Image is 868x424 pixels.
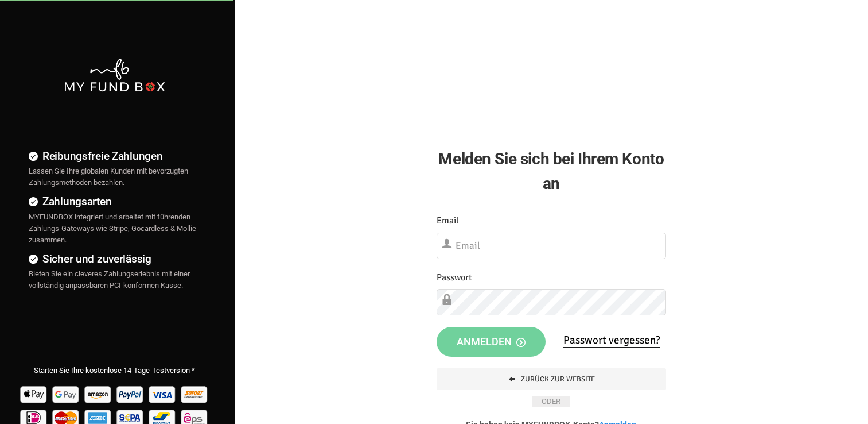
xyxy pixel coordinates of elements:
input: Email [437,233,666,259]
label: Email [437,214,459,228]
h2: Melden Sie sich bei Ihrem Konto an [437,147,666,196]
a: Zurück zur Website [437,368,666,390]
h4: Sicher und zuverlässig [29,250,200,267]
img: Paypal [115,382,146,406]
h4: Reibungsfreie Zahlungen [29,148,200,164]
img: Visa [147,382,178,406]
span: Anmelden [457,336,526,348]
span: Lassen Sie Ihre globalen Kunden mit bevorzugten Zahlungsmethoden bezahlen. [29,167,188,187]
img: mfbwhite.png [63,57,166,93]
span: ODER [532,396,570,407]
img: Apple Pay [19,382,49,406]
a: Passwort vergessen? [563,333,660,348]
h4: Zahlungsarten [29,193,200,210]
span: MYFUNDBOX integriert und arbeitet mit führenden Zahlungs-Gateways wie Stripe, Gocardless & Mollie... [29,213,196,244]
img: Amazon [83,382,114,406]
span: Bieten Sie ein cleveres Zahlungserlebnis mit einer vollständig anpassbaren PCI-konformen Kasse. [29,269,190,290]
img: Sofort Pay [180,382,210,406]
label: Passwort [437,271,472,285]
img: Google Pay [51,382,81,406]
button: Anmelden [437,327,546,357]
